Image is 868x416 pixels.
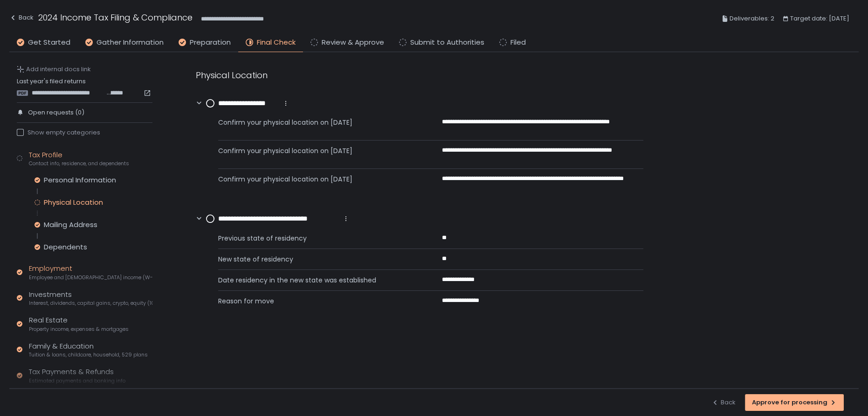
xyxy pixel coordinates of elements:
button: Back [711,394,736,411]
span: Confirm your physical location on [DATE] [218,118,420,134]
div: Family & Education [29,341,148,359]
button: Approve for processing [745,394,844,411]
span: Get Started [28,37,70,48]
button: Add internal docs link [17,65,91,74]
span: Date residency in the new state was established [218,275,420,285]
div: Approve for processing [752,398,837,407]
div: Employment [29,263,152,281]
span: Gather Information [96,37,164,48]
span: Filed [510,37,526,48]
span: Estimated payments and banking info [29,377,125,384]
span: Open requests (0) [28,108,84,117]
div: Physical Location [44,198,103,207]
span: Final Check [257,37,296,48]
span: Interest, dividends, capital gains, crypto, equity (1099s, K-1s) [29,300,152,307]
div: Dependents [44,242,87,252]
span: Reason for move [218,296,420,306]
div: Mailing Address [44,220,97,229]
div: Tax Payments & Refunds [29,367,125,384]
button: Back [9,11,34,27]
span: New state of residency [218,255,420,264]
div: Back [9,12,34,23]
h1: 2024 Income Tax Filing & Compliance [38,11,193,24]
span: Preparation [190,37,231,48]
span: Submit to Authorities [410,37,484,48]
span: Deliverables: 2 [730,13,774,24]
span: Tuition & loans, childcare, household, 529 plans [29,351,148,358]
div: Real Estate [29,315,129,333]
span: Contact info, residence, and dependents [29,160,129,167]
div: Tax Profile [29,150,129,168]
span: Property income, expenses & mortgages [29,326,129,333]
span: Target date: [DATE] [790,13,849,24]
div: Investments [29,289,152,307]
div: Last year's filed returns [17,77,152,97]
span: Employee and [DEMOGRAPHIC_DATA] income (W-2s) [29,274,152,281]
div: Back [711,398,736,407]
div: Personal Information [44,175,116,185]
span: Confirm your physical location on [DATE] [218,174,420,191]
span: Review & Approve [322,37,384,48]
span: Confirm your physical location on [DATE] [218,146,420,163]
span: Previous state of residency [218,234,420,243]
div: Physical Location [196,69,643,81]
